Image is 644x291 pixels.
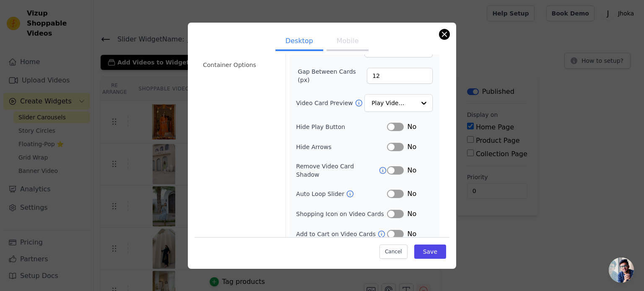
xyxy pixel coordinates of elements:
[407,229,416,239] span: No
[407,165,416,175] span: No
[296,143,387,151] label: Hide Arrows
[275,33,323,51] button: Desktop
[414,245,446,259] button: Save
[296,123,387,131] label: Hide Play Button
[296,99,354,107] label: Video Card Preview
[407,142,416,152] span: No
[296,230,377,238] label: Add to Cart on Video Cards
[407,209,416,219] span: No
[296,210,387,218] label: Shopping Icon on Video Cards
[609,258,634,283] div: Open chat
[379,245,408,259] button: Cancel
[296,190,346,198] label: Auto Loop Slider
[198,57,280,73] li: Container Options
[439,29,449,39] button: Close modal
[296,162,379,179] label: Remove Video Card Shadow
[407,189,416,199] span: No
[298,67,367,84] label: Gap Between Cards (px)
[327,33,369,51] button: Mobile
[407,122,416,132] span: No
